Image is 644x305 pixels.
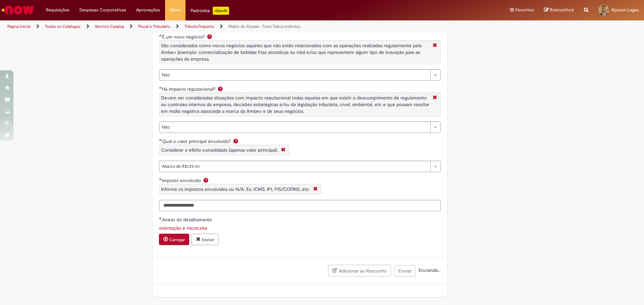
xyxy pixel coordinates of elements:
[162,122,427,133] span: Não
[206,34,214,39] span: Ajuda para É um novo negócio?
[162,161,427,172] span: Abaixo de R$1,25 mi
[232,138,240,144] span: Ajuda para Qual o valor principal envolvido?
[136,7,160,13] span: Aprovações
[5,20,424,33] ul: Trilhas de página
[169,237,185,242] small: Carregar
[162,86,217,92] span: Há impacto reputacional?
[228,24,301,29] a: Matriz de Alçada - Torre Tática Indiretos
[279,147,287,154] i: Fechar More information Por qual_o_valor_principal_envolvido
[162,177,202,183] span: Imposto envolvido
[159,139,162,141] span: Obrigatório Preenchido
[184,24,214,29] a: Tributo/Imposto
[7,24,31,29] a: Página inicial
[159,217,162,220] span: Obrigatório Preenchido
[516,7,534,13] span: Favoritos
[161,95,429,114] span: Devem ser consideradas situações com impacto reputacional todas aquelas em que existir o descumpr...
[159,178,162,180] span: Obrigatório Preenchido
[161,186,310,192] span: Informe os impostos envolvidos ou N/A. Ex: ICMS, IPI, PIS/COFINS, etc.
[45,24,80,29] a: Todos os Catálogos
[170,7,180,13] span: More
[46,7,69,13] span: Requisições
[213,7,229,15] p: +GenAi
[159,86,162,89] span: Obrigatório Preenchido
[159,225,207,231] a: Download de orientação e riscos.xlsx
[192,234,219,245] button: Excluir anexo orientação e riscos.xlsx
[162,70,427,80] span: Não
[202,177,210,183] span: Ajuda para Imposto envolvido
[162,34,206,40] span: É um novo negócio?
[550,7,574,13] span: Rascunhos
[417,267,441,273] span: Enviando...
[159,34,162,37] span: Obrigatório Preenchido
[544,7,574,13] a: Rascunhos
[431,42,439,49] i: Fechar More information Por e_um_novo_negocio
[312,186,319,193] i: Fechar More information Por imposto_envolvido
[79,7,126,13] span: Despesas Corporativas
[159,200,441,211] input: Imposto envolvido
[191,7,229,15] div: Padroniza
[216,86,224,91] span: Ajuda para Há impacto reputacional?
[159,234,189,245] button: Carregar anexo de Anexo do detalhamento Required
[162,138,232,144] span: Qual o valor principal envolvido?
[161,147,278,153] span: Considerar o efeito consolidado (apenas valor principal).
[138,24,170,29] a: Fiscal e Tributário
[95,24,124,29] a: Service Catalog
[1,3,35,17] img: ServiceNow
[431,94,439,101] i: Fechar More information Por ha_impacto_reputacional
[202,237,214,242] small: Excluir
[162,217,213,223] span: Anexo do detalhamento
[611,7,639,13] span: Alysson Lages
[161,43,422,62] span: São considerados como novos negócios aqueles que não estão relacionados com as operações realizad...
